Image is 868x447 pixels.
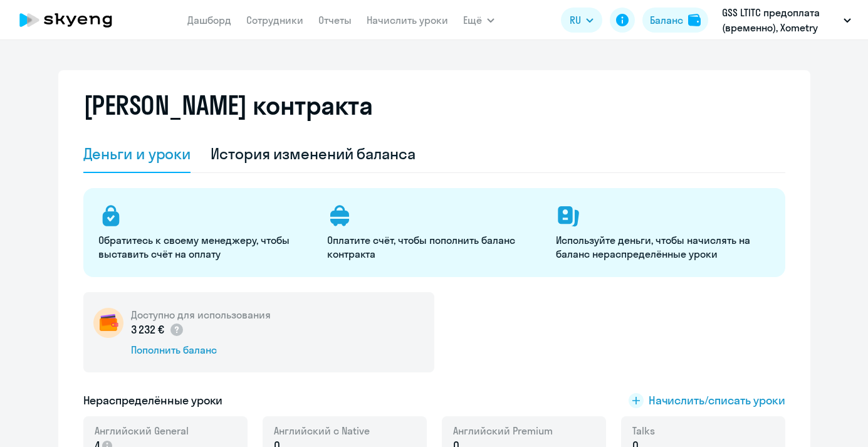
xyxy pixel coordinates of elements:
[93,308,123,338] img: wallet-circle.png
[632,424,655,438] span: Talks
[716,5,857,35] button: GSS LTITC предоплата (временно), Xometry Europe GmbH
[83,392,223,409] h5: Нераспределённые уроки
[463,13,482,28] span: Ещё
[83,144,191,164] div: Деньги и уроки
[453,424,553,438] span: Английский Premium
[642,8,708,33] button: Балансbalance
[367,14,448,26] a: Начислить уроки
[83,90,373,120] h2: [PERSON_NAME] контракта
[649,392,785,409] span: Начислить/списать уроки
[187,14,231,26] a: Дашборд
[131,322,185,338] p: 3 232 €
[274,424,370,438] span: Английский с Native
[327,233,541,261] p: Оплатите счёт, чтобы пополнить баланс контракта
[246,14,303,26] a: Сотрудники
[98,233,312,261] p: Обратитесь к своему менеджеру, чтобы выставить счёт на оплату
[570,13,581,28] span: RU
[556,233,770,261] p: Используйте деньги, чтобы начислять на баланс нераспределённые уроки
[650,13,683,28] div: Баланс
[131,343,271,357] div: Пополнить баланс
[688,14,701,26] img: balance
[463,8,494,33] button: Ещё
[722,5,839,35] p: GSS LTITC предоплата (временно), Xometry Europe GmbH
[95,424,189,438] span: Английский General
[318,14,352,26] a: Отчеты
[211,144,416,164] div: История изменений баланса
[131,308,271,322] h5: Доступно для использования
[561,8,602,33] button: RU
